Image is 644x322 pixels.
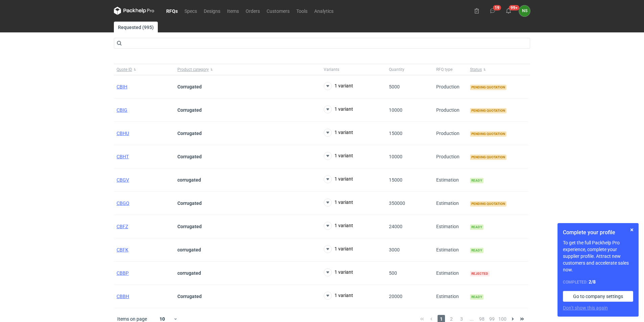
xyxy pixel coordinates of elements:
strong: corrugated [177,177,201,183]
span: Pending quotation [470,201,506,207]
div: Production [434,145,467,168]
a: CBHU [117,131,129,136]
strong: corrugated [177,247,201,252]
button: 99+ [503,5,514,16]
a: CBBP [117,270,129,276]
button: 1 variant [324,292,353,300]
span: Ready [470,224,484,230]
div: Production [434,75,467,99]
span: Pending quotation [470,131,506,137]
div: Production [434,122,467,145]
span: 20000 [389,294,402,299]
button: 1 variant [324,175,353,183]
span: Quote ID [117,67,132,72]
span: RFQ type [436,67,452,72]
strong: Corrugated [177,84,202,89]
a: Analytics [311,7,337,15]
p: To get the full Packhelp Pro experience, complete your supplier profile. Attract new customers an... [563,239,633,273]
a: Items [224,7,242,15]
button: 19 [487,5,498,16]
span: Ready [470,294,484,300]
div: Estimation [434,262,467,285]
button: NS [519,5,530,17]
div: Estimation [434,168,467,192]
div: Production [434,99,467,122]
button: 1 variant [324,82,353,90]
a: RFQs [163,7,181,15]
button: 1 variant [324,245,353,253]
button: 1 variant [324,222,353,230]
a: Requested (995) [114,22,158,32]
span: 15000 [389,177,402,183]
a: CBFZ [117,224,128,229]
button: 1 variant [324,198,353,207]
div: Estimation [434,215,467,238]
strong: 2 / 8 [589,279,596,285]
span: 10000 [389,154,402,159]
strong: Corrugated [177,131,202,136]
button: Don’t show this again [563,304,608,311]
span: 500 [389,270,397,276]
a: CBIG [117,107,127,113]
span: Ready [470,178,484,183]
span: 350000 [389,200,405,206]
span: Pending quotation [470,85,506,90]
button: Quote ID [114,64,175,75]
a: CBIH [117,84,127,89]
strong: Corrugated [177,224,202,229]
div: Estimation [434,192,467,215]
button: 1 variant [324,152,353,160]
strong: Corrugated [177,294,202,299]
div: Estimation [434,285,467,308]
span: Product category [177,67,209,72]
button: 1 variant [324,105,353,113]
button: 1 variant [324,268,353,276]
span: Status [470,67,482,72]
span: 24000 [389,224,402,229]
span: Pending quotation [470,155,506,160]
span: Ready [470,248,484,253]
a: Orders [242,7,263,15]
a: CBHT [117,154,129,159]
div: Completed: [563,278,633,286]
span: Quantity [389,67,404,72]
div: Estimation [434,238,467,262]
div: Natalia Stępak [519,5,530,17]
strong: Corrugated [177,200,202,206]
strong: Corrugated [177,107,202,113]
a: Designs [200,7,224,15]
span: CBFK [117,247,128,252]
a: Specs [181,7,200,15]
span: Pending quotation [470,108,506,113]
span: Rejected [470,271,490,276]
button: 1 variant [324,129,353,137]
a: Tools [293,7,311,15]
span: 10000 [389,107,402,113]
svg: Packhelp Pro [114,7,154,15]
a: CBGV [117,177,129,183]
a: CBBH [117,294,129,299]
strong: Corrugated [177,154,202,159]
span: 15000 [389,131,402,136]
strong: corrugated [177,270,201,276]
span: 3000 [389,247,400,252]
button: Skip for now [628,226,636,234]
a: Customers [263,7,293,15]
button: Status [467,64,528,75]
a: CBGQ [117,200,129,206]
span: 5000 [389,84,400,89]
h1: Complete your profile [563,229,633,237]
button: Product category [175,64,321,75]
span: Variants [324,67,339,72]
a: Go to company settings [563,291,633,302]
